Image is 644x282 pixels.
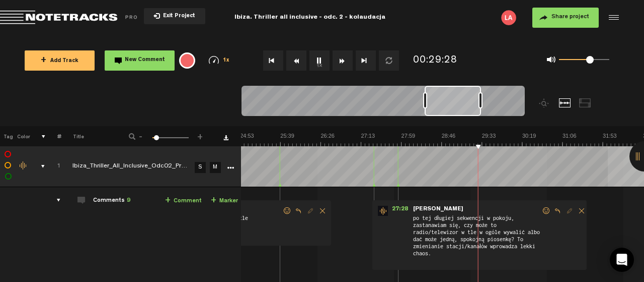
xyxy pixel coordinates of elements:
[105,50,175,71] button: New Comment
[610,248,634,272] div: Open Intercom Messenger
[378,206,388,216] img: star-track.png
[263,50,283,71] button: Go to beginning
[412,214,541,265] span: po tej długiej sekwencji w pokoju, zastanawiam się, czy może to radio/telewizor w tle w ogóle wyw...
[41,57,46,65] span: +
[379,50,399,71] button: Loop
[388,206,412,216] span: 27:28
[179,52,195,69] div: {{ tooltip_message }}
[316,207,329,214] span: Delete comment
[501,10,516,25] img: letters
[16,161,31,171] div: Change the color of the waveform
[309,50,330,71] button: 1x
[209,56,219,64] img: speedometer.svg
[333,50,353,71] button: Fast Forward
[144,8,205,24] button: Exit Project
[413,53,457,68] div: 00:29:28
[292,207,304,214] span: Reply to comment
[31,161,47,172] div: comments, stamps & drawings
[576,207,588,214] span: Delete comment
[532,8,599,28] button: Share project
[195,162,206,173] a: S
[15,146,30,187] td: Change the color of the waveform
[225,162,235,172] a: More
[210,162,221,173] a: M
[72,162,203,172] div: Click to edit the title
[137,132,145,138] span: -
[47,162,62,172] div: Click to change the order number
[551,14,589,20] span: Share project
[196,132,204,138] span: +
[551,207,563,214] span: Reply to comment
[304,207,316,214] span: Edit comment
[46,126,61,146] th: #
[41,59,78,64] span: Add Track
[25,50,95,71] button: +Add Track
[45,146,61,187] td: Click to change the order number 1
[234,5,385,30] div: Ibiza. Thriller all inclusive - odc. 2 - kolaudacja
[160,14,195,19] span: Exit Project
[47,195,62,205] div: comments
[286,50,306,71] button: Rewind
[165,197,171,205] span: +
[223,58,230,64] span: 1x
[356,50,376,71] button: Go to end
[61,126,115,146] th: Title
[211,197,216,205] span: +
[61,146,192,187] td: Click to edit the title Ibiza_Thriller_All_Inclusive_Odc02_Prev_V2
[125,58,165,63] span: New Comment
[207,5,414,30] div: Ibiza. Thriller all inclusive - odc. 2 - kolaudacja
[563,207,576,214] span: Edit comment
[199,56,239,65] div: 1x
[165,195,202,207] a: Comment
[412,206,464,213] span: [PERSON_NAME]
[127,198,130,204] span: 9
[223,135,228,140] a: Download comments
[93,197,130,205] div: Comments
[15,126,30,146] th: Color
[30,146,45,187] td: comments, stamps & drawings
[211,195,238,207] a: Marker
